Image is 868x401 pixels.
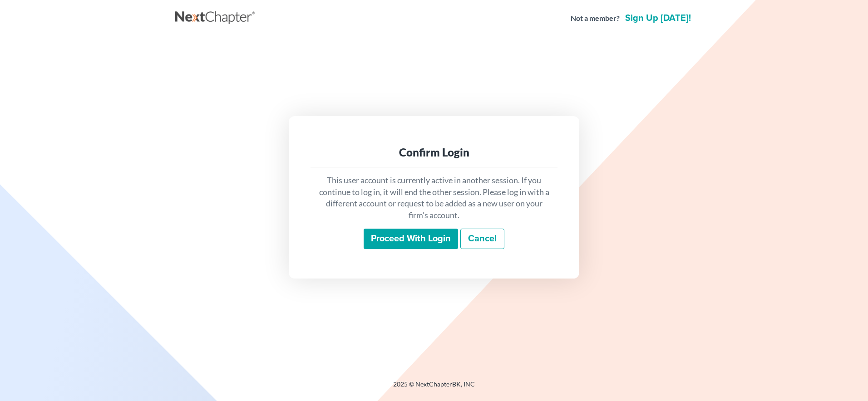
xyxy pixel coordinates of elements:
[175,380,693,396] div: 2025 © NextChapterBK, INC
[318,145,550,160] div: Confirm Login
[318,175,550,221] p: This user account is currently active in another session. If you continue to log in, it will end ...
[364,229,458,249] input: Proceed with login
[623,14,693,23] a: Sign up [DATE]!
[460,229,504,249] a: Cancel
[571,13,620,24] strong: Not a member?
